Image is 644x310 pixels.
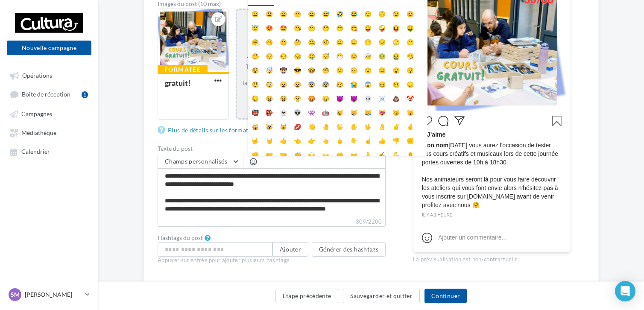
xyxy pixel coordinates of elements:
[304,35,319,49] li: 🤐
[319,77,333,91] li: 😰
[248,147,262,161] li: 👊
[375,49,389,63] li: 🤢
[403,6,417,20] li: 😊
[290,105,304,119] li: 👽
[389,133,403,147] li: 👎
[248,91,262,105] li: 😓
[552,116,562,126] svg: Enregistrer
[158,1,386,7] div: Images du post (10 max)
[438,116,448,126] svg: Commenter
[262,49,276,63] li: 😌
[333,91,347,105] li: 😈
[403,133,417,147] li: ✊
[333,6,347,20] li: 🤣
[361,77,375,91] li: 😱
[262,20,276,35] li: 😍
[422,130,562,141] div: 1 J’aime
[403,105,417,119] li: 😽
[312,242,386,257] button: Générer des hashtags
[347,105,361,119] li: 😸
[290,6,304,20] li: 😁
[5,106,93,121] a: Campagnes
[158,125,280,135] a: Plus de détails sur les formats acceptés
[22,72,52,79] span: Opérations
[375,35,389,49] li: 😒
[389,49,403,63] li: 🤮
[375,91,389,105] li: ☠️
[347,133,361,147] li: 👇
[319,35,333,49] li: 🤨
[304,105,319,119] li: 👾
[389,35,403,49] li: 🙄
[262,6,276,20] li: 😃
[276,119,290,133] li: 😾
[262,119,276,133] li: 😿
[275,289,339,303] button: Étape précédente
[361,20,375,35] li: 😛
[403,119,417,133] li: 🤞
[454,116,465,126] svg: Partager la publication
[389,105,403,119] li: 😼
[403,20,417,35] li: 🤑
[158,257,386,264] div: Appuyer sur entrée pour ajouter plusieurs hashtags
[304,147,319,161] li: 🙌
[389,20,403,35] li: 😝
[375,105,389,119] li: 😻
[304,49,319,63] li: 🤤
[262,147,276,161] li: 🤛
[248,119,262,133] li: 🙀
[262,63,276,77] li: 🤯
[347,119,361,133] li: ✋
[615,281,635,301] div: Open Intercom Messenger
[333,20,347,35] li: 😙
[25,290,82,299] p: [PERSON_NAME]
[422,141,562,209] span: [DATE] vous aurez l'occasion de tester nos cours créatifs et musicaux lors de cette journée porte...
[347,35,361,49] li: 😑
[361,133,375,147] li: ☝
[5,86,93,102] a: Boîte de réception1
[347,77,361,91] li: 😭
[375,133,389,147] li: 👍
[304,6,319,20] li: 😆
[304,133,319,147] li: 👉
[82,91,88,98] div: 1
[375,147,389,161] li: ✍
[21,148,50,155] span: Calendrier
[343,289,420,303] button: Sauvegarder et quitter
[333,147,347,161] li: 🤲
[11,290,20,299] span: SM
[347,91,361,105] li: 👿
[347,63,361,77] li: 😟
[276,105,290,119] li: 👻
[158,65,208,74] div: Formatée
[158,217,386,227] label: 309/2200
[319,133,333,147] li: 👆
[361,35,375,49] li: 😶
[389,91,403,105] li: 💩
[262,91,276,105] li: 😩
[413,252,571,263] div: La prévisualisation est non-contractuelle
[276,20,290,35] li: 🤩
[5,67,93,83] a: Opérations
[290,63,304,77] li: 😎
[361,119,375,133] li: 🖖
[304,77,319,91] li: 😨
[375,119,389,133] li: 👌
[158,146,386,152] label: Texte du post
[375,20,389,35] li: 🤪
[165,78,190,88] div: gratuit!
[403,63,417,77] li: 😯
[389,63,403,77] li: 😮
[262,133,276,147] li: 🤘
[375,6,389,20] li: 🙃
[7,287,91,303] a: SM [PERSON_NAME]
[319,91,333,105] li: 😠
[333,49,347,63] li: 😷
[333,77,347,91] li: 😥
[304,91,319,105] li: 😡
[290,35,304,49] li: 🤔
[262,105,276,119] li: 👺
[403,147,417,161] li: 👂
[333,63,347,77] li: 😕
[7,41,91,55] button: Nouvelle campagne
